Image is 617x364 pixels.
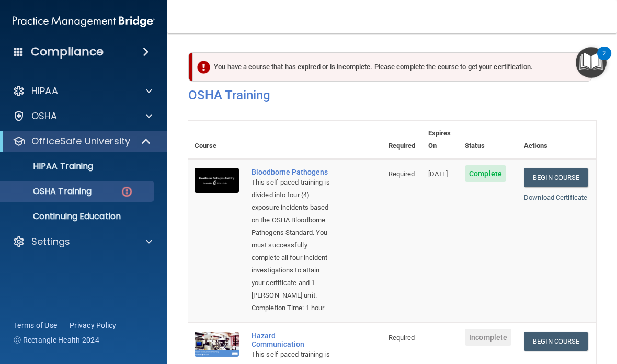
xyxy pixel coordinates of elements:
h4: Compliance [31,44,104,59]
span: Required [389,334,415,342]
p: HIPAA [31,85,58,97]
th: Course [188,121,245,159]
p: OSHA [31,110,58,122]
span: [DATE] [428,170,448,178]
img: exclamation-circle-solid-danger.72ef9ffc.png [197,61,210,74]
img: PMB logo [13,11,155,32]
a: Hazard Communication [252,332,330,348]
h4: OSHA Training [188,88,596,103]
a: Privacy Policy [70,320,117,331]
th: Status [459,121,518,159]
p: OfficeSafe University [31,135,130,147]
th: Required [382,121,422,159]
button: Open Resource Center, 2 new notifications [576,47,607,78]
a: Terms of Use [14,320,57,331]
a: OfficeSafe University [13,135,152,147]
div: This self-paced training is divided into four (4) exposure incidents based on the OSHA Bloodborne... [252,176,330,302]
a: Bloodborne Pathogens [252,168,330,176]
th: Actions [518,121,596,159]
div: You have a course that has expired or is incomplete. Please complete the course to get your certi... [192,52,592,82]
th: Expires On [422,121,459,159]
div: Completion Time: 1 hour [252,302,330,314]
img: danger-circle.6113f641.png [120,185,133,198]
span: Complete [465,165,506,182]
p: Settings [31,235,70,248]
a: Settings [13,235,152,248]
a: HIPAA [13,85,152,97]
a: OSHA [13,110,152,122]
a: Begin Course [524,168,588,187]
p: OSHA Training [7,186,92,197]
a: Begin Course [524,332,588,351]
span: Ⓒ Rectangle Health 2024 [14,335,99,345]
p: HIPAA Training [7,161,93,172]
div: 2 [602,53,606,67]
p: Continuing Education [7,211,150,222]
iframe: Drift Widget Chat Controller [565,292,604,332]
span: Incomplete [465,329,511,346]
a: Download Certificate [524,194,587,201]
span: Required [389,170,415,178]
